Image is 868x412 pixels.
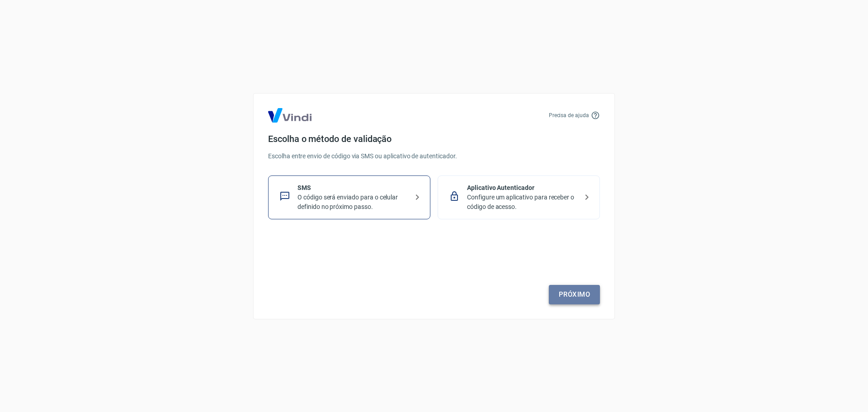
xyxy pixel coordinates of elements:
p: Precisa de ajuda [549,111,589,119]
div: SMSO código será enviado para o celular definido no próximo passo. [268,175,430,219]
h4: Escolha o método de validação [268,133,600,144]
div: Aplicativo AutenticadorConfigure um aplicativo para receber o código de acesso. [438,175,600,219]
p: Escolha entre envio de código via SMS ou aplicativo de autenticador. [268,152,600,161]
a: Próximo [549,285,600,304]
p: O código será enviado para o celular definido no próximo passo. [297,193,408,212]
p: Aplicativo Autenticador [467,183,578,193]
img: Logo Vind [268,108,311,123]
p: SMS [297,183,408,193]
p: Configure um aplicativo para receber o código de acesso. [467,193,578,212]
